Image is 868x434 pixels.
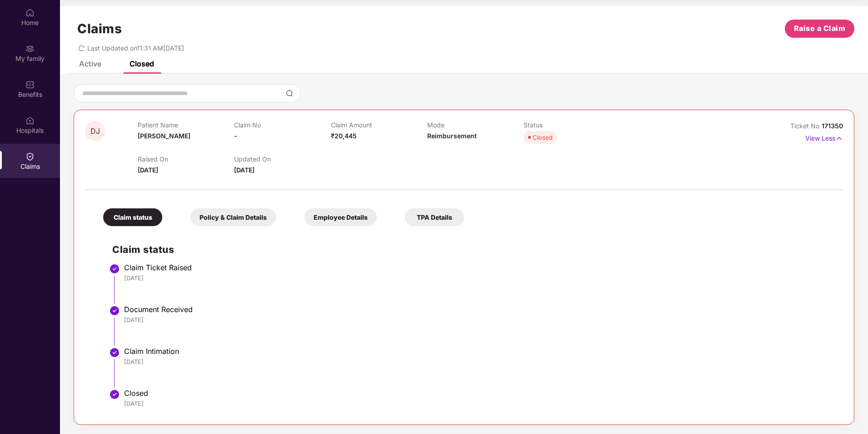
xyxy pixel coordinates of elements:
[427,132,477,140] span: Reimbursement
[138,155,234,163] p: Raised On
[124,263,834,272] div: Claim Ticket Raised
[286,90,293,97] img: svg+xml;base64,PHN2ZyBpZD0iU2VhcmNoLTMyeDMyIiB4bWxucz0iaHR0cDovL3d3dy53My5vcmcvMjAwMC9zdmciIHdpZH...
[103,208,162,226] div: Claim status
[790,122,822,130] span: Ticket No
[190,208,276,226] div: Policy & Claim Details
[427,121,524,129] p: Mode
[234,155,330,163] p: Updated On
[90,127,100,135] span: DJ
[331,132,357,140] span: ₹20,445
[524,121,620,129] p: Status
[124,389,834,398] div: Closed
[87,44,184,52] span: Last Updated on 11:31 AM[DATE]
[234,166,254,174] span: [DATE]
[109,305,120,316] img: svg+xml;base64,PHN2ZyBpZD0iU3RlcC1Eb25lLTMyeDMyIiB4bWxucz0iaHR0cDovL3d3dy53My5vcmcvMjAwMC9zdmciIH...
[25,8,35,17] img: svg+xml;base64,PHN2ZyBpZD0iSG9tZSIgeG1sbnM9Imh0dHA6Ly93d3cudzMub3JnLzIwMDAvc3ZnIiB3aWR0aD0iMjAiIG...
[124,316,834,324] div: [DATE]
[138,166,158,174] span: [DATE]
[109,389,120,400] img: svg+xml;base64,PHN2ZyBpZD0iU3RlcC1Eb25lLTMyeDMyIiB4bWxucz0iaHR0cDovL3d3dy53My5vcmcvMjAwMC9zdmciIH...
[25,152,35,161] img: svg+xml;base64,PHN2ZyBpZD0iQ2xhaW0iIHhtbG5zPSJodHRwOi8vd3d3LnczLm9yZy8yMDAwL3N2ZyIgd2lkdGg9IjIwIi...
[124,399,834,408] div: [DATE]
[234,132,237,140] span: -
[79,59,101,68] div: Active
[405,208,464,226] div: TPA Details
[138,121,234,129] p: Patient Name
[109,263,120,274] img: svg+xml;base64,PHN2ZyBpZD0iU3RlcC1Eb25lLTMyeDMyIiB4bWxucz0iaHR0cDovL3d3dy53My5vcmcvMjAwMC9zdmciIH...
[112,242,834,257] h2: Claim status
[130,59,154,68] div: Closed
[331,121,427,129] p: Claim Amount
[794,23,846,34] span: Raise a Claim
[78,44,85,52] span: redo
[109,347,120,358] img: svg+xml;base64,PHN2ZyBpZD0iU3RlcC1Eb25lLTMyeDMyIiB4bWxucz0iaHR0cDovL3d3dy53My5vcmcvMjAwMC9zdmciIH...
[304,208,377,226] div: Employee Details
[25,116,35,125] img: svg+xml;base64,PHN2ZyBpZD0iSG9zcGl0YWxzIiB4bWxucz0iaHR0cDovL3d3dy53My5vcmcvMjAwMC9zdmciIHdpZHRoPS...
[25,80,35,89] img: svg+xml;base64,PHN2ZyBpZD0iQmVuZWZpdHMiIHhtbG5zPSJodHRwOi8vd3d3LnczLm9yZy8yMDAwL3N2ZyIgd2lkdGg9Ij...
[835,133,843,143] img: svg+xml;base64,PHN2ZyB4bWxucz0iaHR0cDovL3d3dy53My5vcmcvMjAwMC9zdmciIHdpZHRoPSIxNyIgaGVpZ2h0PSIxNy...
[785,20,854,38] button: Raise a Claim
[25,44,35,53] img: svg+xml;base64,PHN2ZyB3aWR0aD0iMjAiIGhlaWdodD0iMjAiIHZpZXdCb3g9IjAgMCAyMCAyMCIgZmlsbD0ibm9uZSIgeG...
[533,133,553,142] div: Closed
[138,132,190,140] span: [PERSON_NAME]
[124,305,834,314] div: Document Received
[124,274,834,282] div: [DATE]
[822,122,843,130] span: 171350
[124,347,834,356] div: Claim Intimation
[124,358,834,366] div: [DATE]
[234,121,330,129] p: Claim No
[77,21,122,36] h1: Claims
[805,131,843,143] p: View Less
